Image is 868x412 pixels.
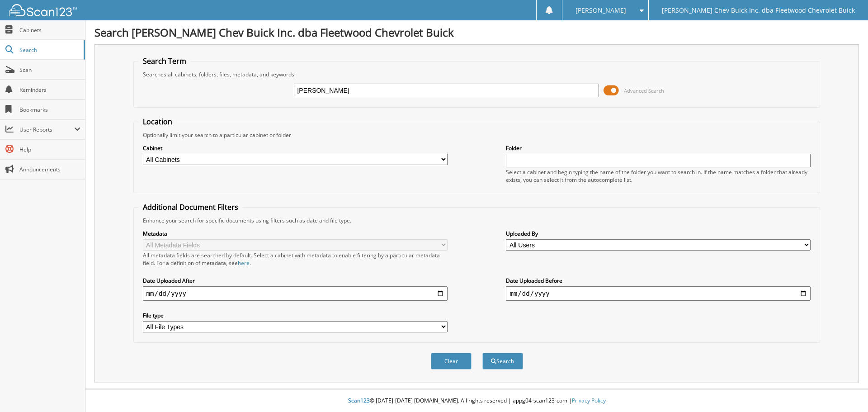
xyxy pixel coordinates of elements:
span: Announcements [19,166,80,173]
iframe: Chat Widget [823,369,868,412]
a: here [238,259,250,267]
span: Cabinets [19,26,80,34]
a: Privacy Policy [572,397,606,404]
button: Clear [431,353,472,369]
span: [PERSON_NAME] Chev Buick Inc. dba Fleetwood Chevrolet Buick [662,8,855,13]
legend: Additional Document Filters [138,202,243,212]
span: Scan [19,66,80,74]
div: Optionally limit your search to a particular cabinet or folder [138,131,816,139]
span: Advanced Search [624,87,664,94]
legend: Location [138,117,177,127]
label: Cabinet [143,144,448,152]
div: © [DATE]-[DATE] [DOMAIN_NAME]. All rights reserved | appg04-scan123-com | [85,390,868,412]
h1: Search [PERSON_NAME] Chev Buick Inc. dba Fleetwood Chevrolet Buick [94,25,859,40]
label: Uploaded By [506,230,811,237]
span: Search [19,46,79,54]
div: Enhance your search for specific documents using filters such as date and file type. [138,217,816,224]
label: Date Uploaded After [143,277,448,284]
span: Help [19,146,80,153]
span: [PERSON_NAME] [576,8,626,13]
span: Scan123 [348,397,370,404]
label: Metadata [143,230,448,237]
input: start [143,286,448,301]
div: Searches all cabinets, folders, files, metadata, and keywords [138,71,816,78]
span: Bookmarks [19,106,80,114]
div: Select a cabinet and begin typing the name of the folder you want to search in. If the name match... [506,168,811,184]
legend: Search Term [138,56,191,66]
label: Folder [506,144,811,152]
span: User Reports [19,126,74,133]
label: File type [143,312,448,319]
div: All metadata fields are searched by default. Select a cabinet with metadata to enable filtering b... [143,251,448,267]
label: Date Uploaded Before [506,277,811,284]
span: Reminders [19,86,80,94]
input: end [506,286,811,301]
button: Search [482,353,523,369]
img: scan123-logo-white.svg [9,4,77,16]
